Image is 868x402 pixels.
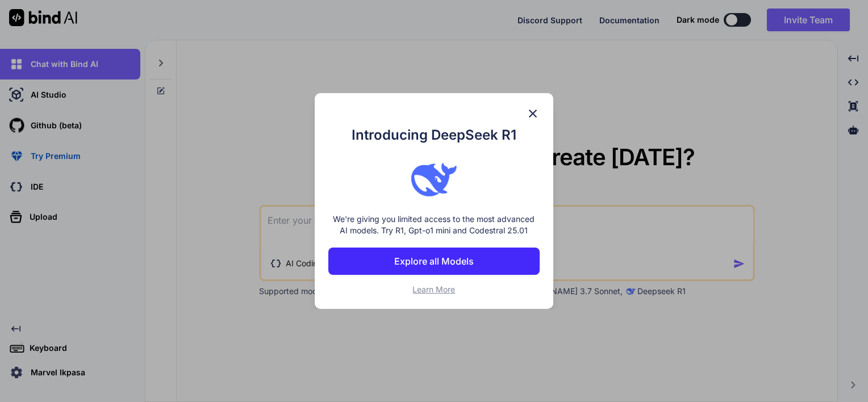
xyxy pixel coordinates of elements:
[394,254,474,268] p: Explore all Models
[526,107,540,120] img: close
[328,248,540,275] button: Explore all Models
[328,125,540,145] h1: Introducing DeepSeek R1
[411,157,457,202] img: bind logo
[328,213,540,236] p: We're giving you limited access to the most advanced AI models. Try R1, Gpt-o1 mini and Codestral...
[412,284,455,294] span: Learn More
